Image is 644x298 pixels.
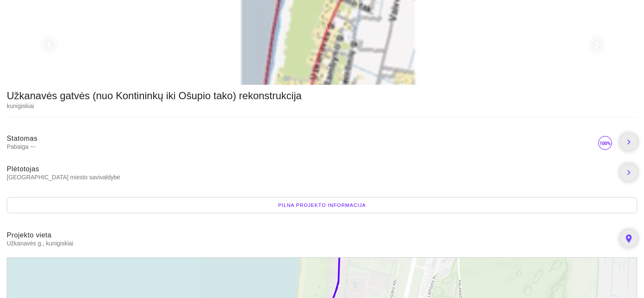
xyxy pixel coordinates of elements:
[620,134,637,150] a: chevron_right
[620,230,637,247] a: place
[7,92,301,100] div: Užkanavės gatvės (nuo Kontininkų iki Ošupio tako) rekonstrukcija
[7,143,597,150] span: Pabaiga ~-
[624,137,634,147] i: chevron_right
[597,134,614,151] img: 100
[7,240,614,247] span: Užkanavės g., kunigiskiai
[624,167,634,178] i: chevron_right
[624,234,634,244] i: place
[7,135,38,142] span: Statomas
[7,231,52,239] span: Projekto vieta
[7,173,614,181] span: [GEOGRAPHIC_DATA] miesto savivaldybė
[7,102,301,110] div: kunigiskiai
[7,197,637,213] div: Pilna projekto informacija
[7,165,39,173] span: Plėtotojas
[620,164,637,181] a: chevron_right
